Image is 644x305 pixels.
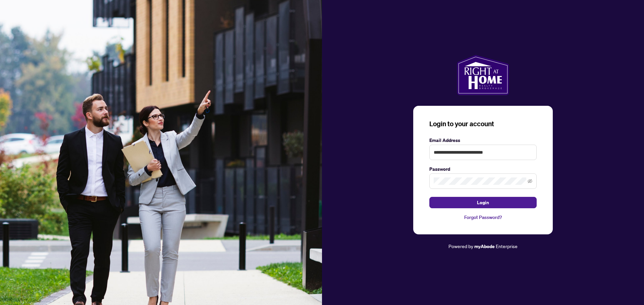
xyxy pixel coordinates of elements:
img: ma-logo [457,55,509,95]
span: Enterprise [496,243,518,249]
span: eye-invisible [528,179,532,183]
a: Forgot Password? [429,214,537,221]
label: Password [429,165,537,173]
label: Email Address [429,137,537,144]
span: Login [477,197,489,208]
h3: Login to your account [429,119,537,129]
button: Login [429,197,537,208]
span: Powered by [448,243,473,249]
a: myAbode [474,243,495,250]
